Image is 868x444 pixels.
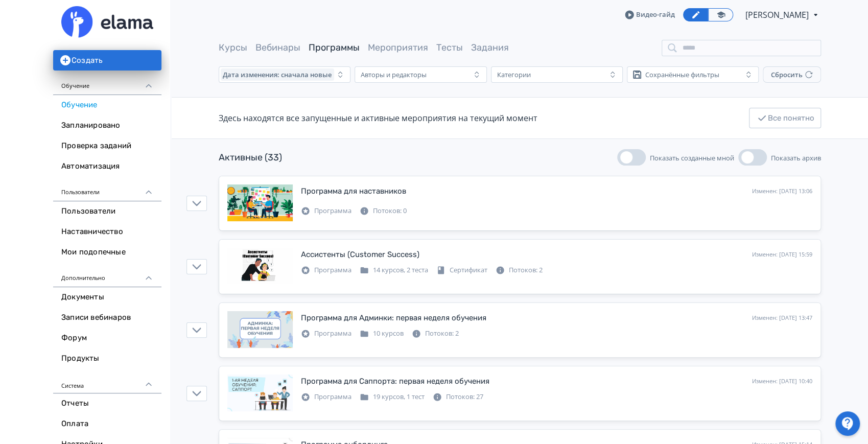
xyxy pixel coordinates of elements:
a: Автоматизация [53,156,161,177]
button: Дата изменения: сначала новые [219,66,350,83]
button: Сохранённые фильтры [627,66,759,83]
div: Изменен: [DATE] 13:06 [752,187,812,196]
a: Проверка заданий [53,136,161,156]
img: https://files.teachbase.ru/system/account/49446/logo/medium-41563bfb68b138c87ea16aa7a8c83070.png [61,6,153,38]
div: Ассистенты (Customer Success) [301,249,419,261]
button: Категории [491,66,623,83]
a: Продукты [53,348,161,369]
a: Тесты [436,42,463,53]
a: Видео-гайд [625,10,675,20]
div: Дополнительно [53,263,161,287]
a: Задания [471,42,509,53]
div: 19 курсов, 1 тест [360,392,425,402]
a: Документы [53,287,161,308]
a: Наставничество [53,222,161,242]
div: Программа [301,329,351,339]
div: Программа [301,392,351,402]
a: Пользователи [53,201,161,222]
a: Программы [309,42,360,53]
a: Отчеты [53,393,161,414]
button: Все понятно [749,108,821,128]
div: Потоков: 2 [412,329,459,339]
div: Сертификат [436,265,487,275]
div: Система [53,369,161,393]
button: Создать [53,50,161,71]
span: Показать архив [771,153,821,162]
div: Здесь находятся все запущенные и активные мероприятия на текущий момент [219,112,537,124]
div: Потоков: 0 [360,206,407,216]
a: Оплата [53,414,161,434]
div: Программа для наставников [301,185,406,197]
a: Переключиться в режим ученика [708,8,733,21]
div: Программа для Админки: первая неделя обучения [301,312,486,324]
div: Пользователи [53,177,161,201]
span: Дата изменения: сначала новые [223,71,332,79]
a: Курсы [219,42,247,53]
div: Изменен: [DATE] 10:40 [752,377,812,386]
a: Форум [53,328,161,348]
a: Записи вебинаров [53,308,161,328]
a: Мероприятия [368,42,428,53]
a: Мои подопечные [53,242,161,263]
a: Запланировано [53,115,161,136]
div: 14 курсов, 2 теста [360,265,428,275]
a: Обучение [53,95,161,115]
div: Программа для Саппорта: первая неделя обучения [301,376,489,387]
div: Сохранённые фильтры [645,71,719,79]
a: Вебинары [255,42,300,53]
div: Изменен: [DATE] 13:47 [752,314,812,322]
div: Обучение [53,71,161,95]
div: Изменен: [DATE] 15:59 [752,250,812,259]
div: Потоков: 27 [433,392,483,402]
div: Категории [497,71,531,79]
div: 10 курсов [360,329,404,339]
button: Сбросить [763,66,821,83]
div: Потоков: 2 [496,265,543,275]
div: Активные (33) [219,151,282,165]
button: Авторы и редакторы [355,66,486,83]
span: Показать созданные мной [650,153,734,162]
div: Программа [301,206,351,216]
div: Авторы и редакторы [361,71,427,79]
span: Есения Дихтяр [745,9,810,21]
div: Программа [301,265,351,275]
